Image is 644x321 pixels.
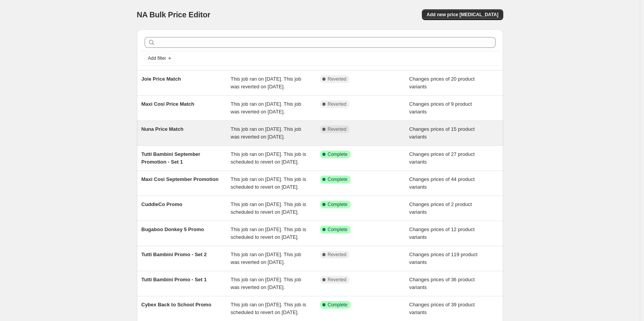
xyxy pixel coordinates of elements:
span: This job ran on [DATE]. This job was reverted on [DATE]. [231,126,301,140]
span: Changes prices of 2 product variants [409,201,472,215]
span: Maxi Cosi September Promotion [142,176,219,182]
span: Joie Price Match [142,76,181,82]
button: Add new price [MEDICAL_DATA] [422,9,503,20]
span: This job ran on [DATE]. This job was reverted on [DATE]. [231,277,301,290]
span: Changes prices of 12 product variants [409,226,475,240]
span: Changes prices of 20 product variants [409,76,475,90]
span: Add filter [148,55,166,61]
span: Changes prices of 27 product variants [409,151,475,165]
span: Maxi Cosi Price Match [142,101,194,107]
span: Changes prices of 36 product variants [409,277,475,290]
span: Changes prices of 119 product variants [409,252,477,265]
span: Complete [328,226,347,233]
span: CuddleCo Promo [142,201,182,207]
span: This job ran on [DATE]. This job is scheduled to revert on [DATE]. [231,302,306,315]
span: Cybex Back to School Promo [142,302,211,307]
span: Tutti Bambini September Promotion - Set 1 [142,151,201,165]
span: Nuna Price Match [142,126,184,132]
span: Reverted [328,252,347,258]
span: Reverted [328,126,347,132]
span: Add new price [MEDICAL_DATA] [427,12,498,18]
span: NA Bulk Price Editor [137,10,211,19]
span: This job ran on [DATE]. This job is scheduled to revert on [DATE]. [231,176,306,190]
span: Complete [328,201,347,208]
span: Changes prices of 44 product variants [409,176,475,190]
span: Complete [328,302,347,308]
span: This job ran on [DATE]. This job is scheduled to revert on [DATE]. [231,151,306,165]
span: Reverted [328,101,347,107]
span: Complete [328,176,347,182]
span: Reverted [328,277,347,283]
span: Changes prices of 15 product variants [409,126,475,140]
span: This job ran on [DATE]. This job is scheduled to revert on [DATE]. [231,201,306,215]
span: This job ran on [DATE]. This job was reverted on [DATE]. [231,252,301,265]
span: Tutti Bambini Promo - Set 1 [142,277,207,282]
span: Changes prices of 9 product variants [409,101,472,115]
span: Reverted [328,76,347,82]
span: This job ran on [DATE]. This job was reverted on [DATE]. [231,76,301,90]
span: Changes prices of 39 product variants [409,302,475,315]
span: Complete [328,151,347,157]
button: Add filter [145,54,175,63]
span: Tutti Bambini Promo - Set 2 [142,252,207,257]
span: This job ran on [DATE]. This job was reverted on [DATE]. [231,101,301,115]
span: This job ran on [DATE]. This job is scheduled to revert on [DATE]. [231,226,306,240]
span: Bugaboo Donkey 5 Promo [142,226,204,232]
